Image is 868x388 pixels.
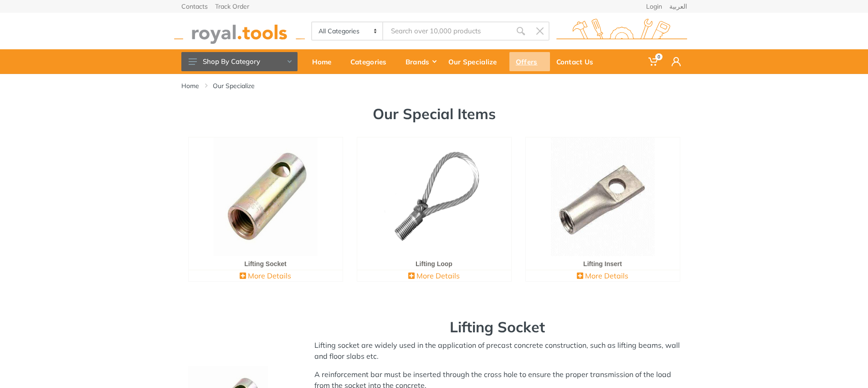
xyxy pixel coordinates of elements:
[314,340,680,362] p: Lifting socket are widely used in the application of precast concrete construction, such as lifti...
[655,53,663,60] span: 0
[181,81,687,90] nav: breadcrumb
[312,22,384,40] select: Category
[646,3,662,10] a: Login
[181,3,208,10] a: Contacts
[306,49,344,74] a: Home
[442,52,509,71] div: Our Specialize
[642,49,665,74] a: 0
[188,105,680,122] h2: Our Special Items
[306,52,344,71] div: Home
[383,21,511,41] input: Site search
[509,49,550,74] a: Offers
[408,271,460,280] a: More Details
[215,3,249,10] a: Track Order
[181,81,199,90] a: Home
[213,81,255,90] a: Our Specialize
[556,19,687,44] img: royal.tools Logo
[321,318,673,336] h2: Lifting Socket
[509,52,550,71] div: Offers
[399,52,442,71] div: Brands
[244,260,287,267] a: Lifting Socket
[416,260,452,267] a: Lifting Loop
[577,271,628,280] a: More Details
[344,52,399,71] div: Categories
[174,19,305,44] img: royal.tools Logo
[550,52,606,71] div: Contact Us
[583,260,622,267] a: Lifting Insert
[669,3,687,10] a: العربية
[344,49,399,74] a: Categories
[550,49,606,74] a: Contact Us
[181,52,298,71] button: Shop By Category
[442,49,509,74] a: Our Specialize
[240,271,291,280] a: More Details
